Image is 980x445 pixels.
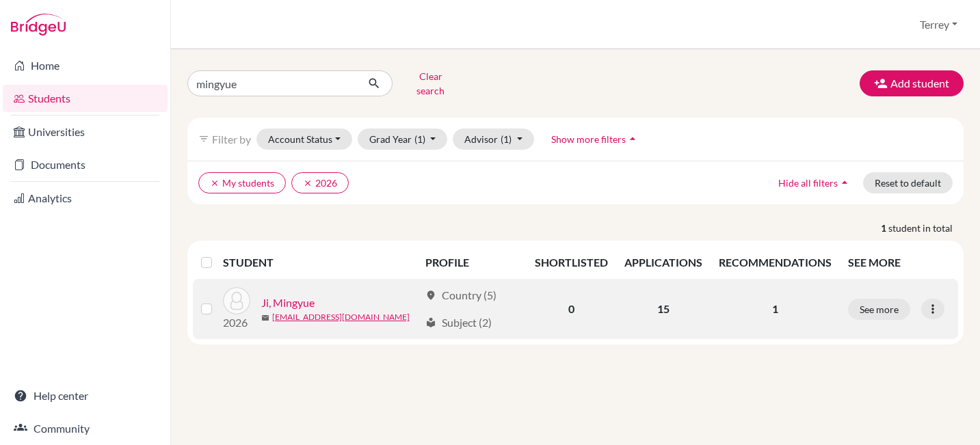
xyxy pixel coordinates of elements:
i: clear [303,178,313,188]
span: local_library [425,317,436,328]
button: Hide all filtersarrow_drop_up [767,172,863,193]
span: (1) [414,133,425,145]
button: Advisor(1) [453,129,534,150]
img: Ji, Mingyue [223,287,250,314]
button: Terrey [914,12,964,38]
a: Help center [3,382,168,409]
p: 2026 [223,314,250,331]
span: Filter by [212,133,251,146]
button: See more [848,299,910,320]
i: arrow_drop_up [626,132,639,146]
a: Documents [3,151,168,178]
a: Community [3,415,168,442]
button: Show more filtersarrow_drop_up [540,129,651,150]
a: Universities [3,118,168,146]
td: 15 [616,279,711,339]
div: Subject (2) [425,314,492,331]
img: Bridge-U [11,14,66,36]
button: Account Status [256,129,352,150]
i: arrow_drop_up [838,176,851,189]
th: SHORTLISTED [527,246,616,279]
th: APPLICATIONS [616,246,711,279]
a: Analytics [3,185,168,212]
button: Grad Year(1) [358,129,448,150]
span: (1) [501,133,512,145]
span: student in total [888,221,964,235]
a: [EMAIL_ADDRESS][DOMAIN_NAME] [272,311,410,323]
div: Country (5) [425,287,496,304]
i: filter_list [198,133,209,144]
p: 1 [719,301,832,317]
td: 0 [527,279,616,339]
th: STUDENT [223,246,417,279]
th: RECOMMENDATIONS [711,246,840,279]
i: clear [210,178,220,188]
span: mail [261,314,269,322]
a: Students [3,85,168,112]
button: clearMy students [198,172,286,193]
span: Hide all filters [778,177,838,189]
th: SEE MORE [840,246,958,279]
button: Clear search [393,66,468,101]
a: Ji, Mingyue [261,295,315,311]
strong: 1 [881,221,888,235]
th: PROFILE [417,246,527,279]
button: Reset to default [863,172,953,193]
span: Show more filters [551,133,626,145]
button: clear2026 [291,172,349,193]
span: location_on [425,290,436,301]
button: Add student [860,70,964,96]
a: Home [3,52,168,79]
input: Find student by name... [187,70,357,96]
